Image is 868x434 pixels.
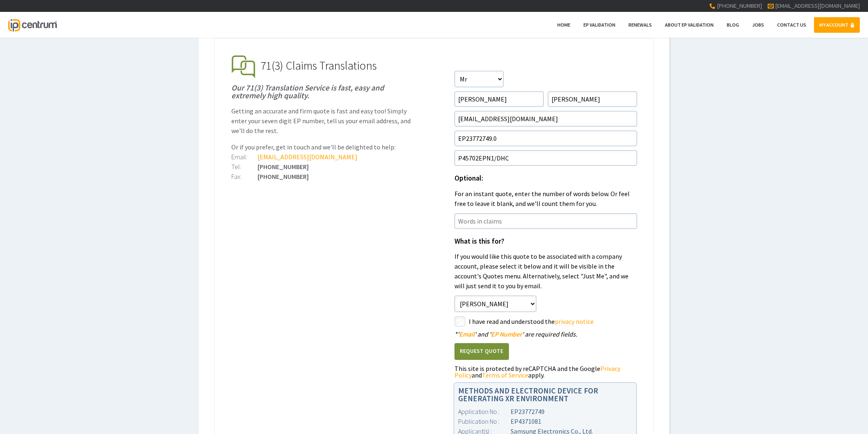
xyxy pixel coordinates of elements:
[231,163,258,170] div: Tel:
[747,17,769,33] a: Jobs
[548,91,637,107] input: Surname
[775,2,860,9] a: [EMAIL_ADDRESS][DOMAIN_NAME]
[454,150,637,166] input: Your Reference
[727,22,739,28] span: Blog
[454,111,637,127] input: Email
[454,175,637,182] h1: Optional:
[459,330,475,338] span: Email
[454,189,637,208] p: For an instant quote, enter the number of words below. Or feel free to leave it blank, and we'll ...
[552,17,576,33] a: Home
[454,365,637,378] div: This site is protected by reCAPTCHA and the Google and apply.
[231,163,414,170] div: [PHONE_NUMBER]
[261,58,377,73] span: 71(3) Claims Translations
[717,2,762,9] span: [PHONE_NUMBER]
[454,91,544,107] input: First Name
[660,17,719,33] a: About EP Validation
[258,153,357,161] a: [EMAIL_ADDRESS][DOMAIN_NAME]
[583,22,615,28] span: EP Validation
[557,22,570,28] span: Home
[482,371,528,379] a: Terms of Service
[231,142,414,152] p: Or if you prefer, get in touch and we'll be delighted to help:
[777,22,806,28] span: Contact Us
[458,407,511,416] div: Application No :
[231,173,414,180] div: [PHONE_NUMBER]
[578,17,621,33] a: EP Validation
[721,17,744,33] a: Blog
[231,154,258,160] div: Email:
[454,251,637,291] p: If you would like this quote to be associated with a company account, please select it below and ...
[454,213,637,229] input: Words in claims
[454,364,620,379] a: Privacy Policy
[454,131,637,146] input: EP Number
[665,22,714,28] span: About EP Validation
[469,316,637,327] label: I have read and understood the
[454,238,637,245] h1: What is this for?
[231,106,414,136] p: Getting an accurate and firm quote is fast and easy too! Simply enter your seven digit EP number,...
[231,84,414,99] h1: Our 71(3) Translation Service is fast, easy and extremely high quality.
[555,317,594,325] a: privacy notice
[623,17,657,33] a: Renewals
[454,316,465,327] label: styled-checkbox
[454,343,509,360] button: Request Quote
[454,331,637,337] div: ' ' and ' ' are required fields.
[8,12,57,38] a: IP Centrum
[231,173,258,180] div: Fax:
[458,407,633,416] div: EP23772749
[752,22,764,28] span: Jobs
[458,416,511,426] div: Publication No :
[458,387,633,402] h1: METHODS AND ELECTRONIC DEVICE FOR GENERATING XR ENVIRONMENT
[814,17,860,33] a: MY ACCOUNT
[491,330,522,338] span: EP Number
[458,416,633,426] div: EP4371081
[772,17,811,33] a: Contact Us
[628,22,652,28] span: Renewals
